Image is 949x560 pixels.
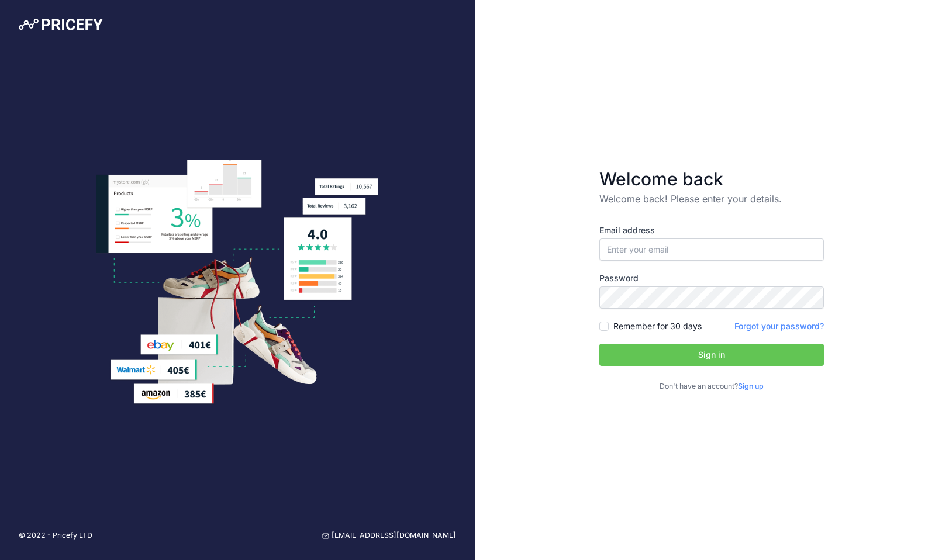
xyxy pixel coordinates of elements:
[734,321,824,331] a: Forgot your password?
[599,238,824,261] input: Enter your email
[599,272,824,284] label: Password
[599,381,824,392] p: Don't have an account?
[599,224,824,236] label: Email address
[322,530,456,541] a: [EMAIL_ADDRESS][DOMAIN_NAME]
[599,168,824,189] h3: Welcome back
[599,192,824,206] p: Welcome back! Please enter your details.
[738,382,764,390] a: Sign up
[19,530,92,541] p: © 2022 - Pricefy LTD
[599,344,824,366] button: Sign in
[613,320,702,332] label: Remember for 30 days
[19,19,103,30] img: Pricefy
